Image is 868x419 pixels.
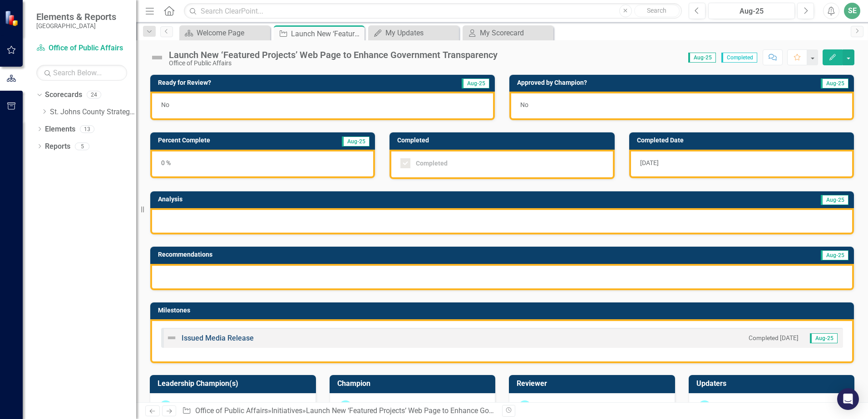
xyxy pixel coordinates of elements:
div: 0 % [150,150,375,178]
h3: Completed Date [637,137,849,144]
a: Scorecards [45,90,82,100]
img: ClearPoint Strategy [5,10,20,26]
span: No [161,101,169,108]
a: My Updates [370,27,457,39]
div: 13 [80,125,94,133]
span: [DATE] [640,159,659,166]
h3: Leadership Champion(s) [158,380,311,388]
span: Aug-25 [462,78,489,88]
span: Aug-25 [821,250,848,260]
a: Office of Public Affairs [36,43,127,54]
h3: Reviewer [517,380,671,388]
a: My Scorecard [465,27,551,39]
small: [GEOGRAPHIC_DATA] [36,22,116,29]
img: Not Defined [166,332,177,343]
h3: Milestones [158,307,849,314]
input: Search ClearPoint... [184,3,682,19]
a: Elements [45,124,75,135]
span: Aug-25 [810,333,838,343]
button: Search [634,5,680,17]
h3: Completed [397,137,610,144]
h3: Updaters [696,380,850,388]
span: Aug-25 [821,195,848,205]
div: 5 [75,142,89,150]
h3: Percent Complete [158,137,296,144]
div: 24 [87,91,101,99]
div: Launch New ‘Featured Projects’ Web Page to Enhance Government Transparency [306,406,564,415]
h3: Approved by Champion? [517,79,753,86]
button: Aug-25 [708,3,795,19]
button: SE [844,3,860,19]
h3: Analysis [158,196,477,203]
h3: Champion [337,380,491,388]
input: Search Below... [36,65,127,81]
img: Not Defined [150,50,164,65]
div: WL [339,400,352,413]
div: My Updates [385,27,457,39]
span: Elements & Reports [36,11,116,22]
h3: Ready for Review? [158,79,374,86]
div: WL [518,400,531,413]
div: Open Intercom Messenger [837,388,859,410]
span: Search [647,7,666,14]
span: Completed [721,53,757,63]
div: » » [182,406,495,416]
div: Aug-25 [711,6,792,17]
a: Office of Public Affairs [195,406,268,415]
div: [PERSON_NAME] [177,401,231,412]
a: Issued Media Release [182,334,254,342]
div: Office of Public Affairs [169,60,498,67]
span: Aug-25 [342,136,370,146]
small: Completed [DATE] [749,334,799,342]
div: Launch New ‘Featured Projects’ Web Page to Enhance Government Transparency [291,28,362,39]
a: Initiatives [271,406,302,415]
div: Welcome Page [197,27,268,39]
h3: Recommendations [158,251,612,258]
span: No [520,101,528,108]
div: My Scorecard [480,27,551,39]
div: WL [159,400,172,413]
span: Aug-25 [821,78,848,88]
div: [PERSON_NAME] [536,401,590,412]
div: [PERSON_NAME] [356,401,411,412]
span: Aug-25 [688,53,716,63]
a: Welcome Page [182,27,268,39]
div: Launch New ‘Featured Projects’ Web Page to Enhance Government Transparency [169,50,498,60]
a: Reports [45,141,70,152]
div: [PERSON_NAME] [715,401,770,412]
a: St. Johns County Strategic Plan [50,107,136,117]
div: WL [698,400,711,413]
